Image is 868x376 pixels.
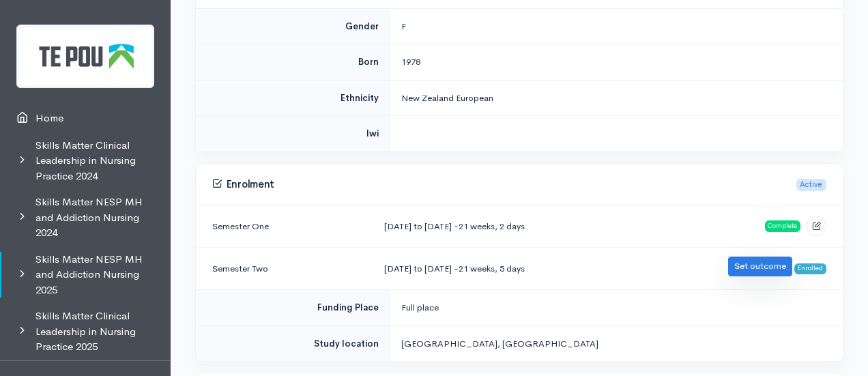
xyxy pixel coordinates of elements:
[765,220,801,231] div: Complete
[401,91,826,105] div: New Zealand European
[390,44,843,81] td: 1978
[401,301,826,315] div: Full place
[401,337,826,351] div: [GEOGRAPHIC_DATA], [GEOGRAPHIC_DATA]
[212,178,796,190] h4: Enrolment
[196,248,373,289] td: Semester Two
[459,220,525,232] small: 21 weeks, 2 days
[390,8,843,44] td: F
[196,80,390,116] td: Ethnicity
[196,290,390,326] td: Funding Place
[16,25,154,88] img: Te Pou
[794,263,826,274] div: Enrolled
[196,44,390,81] td: Born
[728,257,792,276] a: Set outcome
[196,116,390,151] td: Iwi
[796,179,826,192] span: Active
[373,205,717,248] td: [DATE] to [DATE] -
[373,248,717,289] td: [DATE] to [DATE] -
[459,263,525,274] small: 21 weeks, 5 days
[196,326,390,361] td: Study location
[196,205,373,248] td: Semester One
[196,8,390,44] td: Gender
